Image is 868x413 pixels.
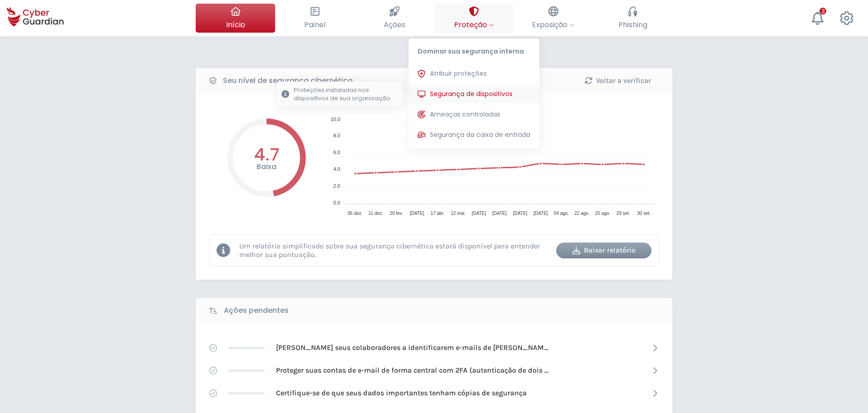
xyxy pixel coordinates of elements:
button: Baixar relatório [556,243,651,258]
div: Voltar a verificar [577,75,659,86]
span: Exposição [532,19,574,30]
p: Proteções instaladas nos dispositivos de sua organização. [294,86,397,102]
tspan: 10.0 [330,117,340,122]
tspan: [DATE] [492,211,507,216]
tspan: 4.0 [333,166,340,172]
p: [PERSON_NAME] seus colaboradores a identificarem e-mails de [PERSON_NAME] [276,343,548,353]
button: Painel [275,4,355,33]
div: 3 [819,8,826,15]
button: Ações [355,4,434,33]
tspan: [DATE] [513,211,528,216]
div: Baixar relatório [563,245,645,256]
p: Certifique-se de que seus dados importantes tenham cópias de segurança [276,388,527,398]
button: Voltar a verificar [570,73,666,88]
tspan: 12 mai. [451,211,466,216]
tspan: 20 fev. [390,211,403,216]
p: Proteger suas contas de e-mail de forma central com 2FA (autenticação de dois passos) [276,365,548,375]
p: Um relatório simplificado sobre sua segurança cibernética estará disponível para entender melhor ... [239,242,549,259]
button: ProteçãoDominar sua segurança internaAtribuir proteçõesSegurança de dispositivosProteções instala... [434,4,513,33]
span: Ameaças controladas [430,110,500,119]
span: Painel [304,19,325,30]
tspan: 25 ago. [595,211,610,216]
span: Phishing [618,19,647,30]
button: Atribuir proteções [409,65,539,83]
span: Segurança de dispositivos [430,89,513,99]
tspan: 0.0 [333,200,340,205]
p: Dominar sua segurança interna [409,39,539,60]
button: Segurança de dispositivosProteções instaladas nos dispositivos de sua organização. [409,85,539,103]
tspan: 17 abr. [431,211,445,216]
tspan: 04 ago. [554,211,569,216]
tspan: [DATE] [533,211,548,216]
b: Ações pendentes [224,305,289,316]
button: Segurança da caixa de entrada [409,126,539,144]
tspan: [DATE] [410,211,424,216]
tspan: 11 dez. [368,211,383,216]
span: Início [226,19,245,30]
span: Proteção [454,19,494,30]
button: Ameaças controladas [409,106,539,124]
button: Exposição [513,4,593,33]
span: Segurança da caixa de entrada [430,130,530,140]
tspan: 8.0 [333,133,340,138]
tspan: 06 dez. [348,211,363,216]
button: Início [196,4,275,33]
tspan: 22 ago. [574,211,589,216]
tspan: 29 set. [616,211,630,216]
button: Phishing [593,4,672,33]
tspan: 30 set. [637,211,651,216]
tspan: [DATE] [472,211,486,216]
tspan: 6.0 [333,150,340,155]
span: Ações [384,19,405,30]
b: Seu nível de segurança cibernética [223,75,353,86]
span: Atribuir proteções [430,69,487,78]
tspan: 2.0 [333,183,340,189]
